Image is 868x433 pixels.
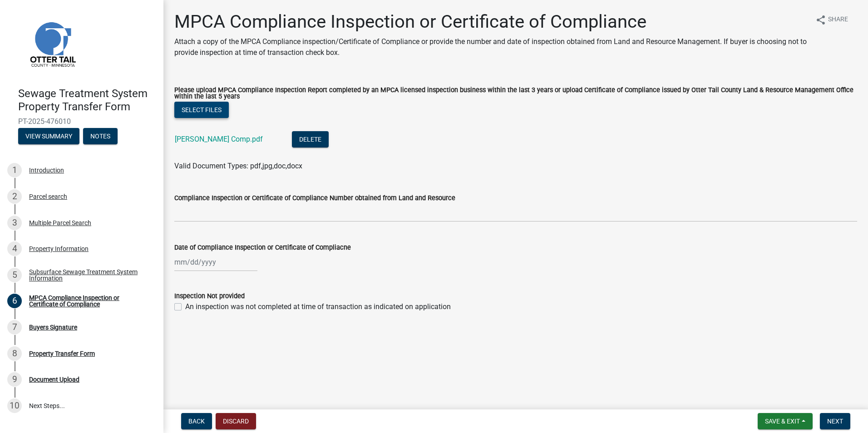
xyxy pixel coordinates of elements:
[292,131,329,148] button: Delete
[174,245,351,251] label: Date of Compliance Inspection or Certificate of Compliacne
[18,117,145,126] span: PT-2025-476010
[175,135,263,143] a: [PERSON_NAME] Comp.pdf
[7,346,22,361] div: 8
[83,128,118,144] button: Notes
[174,11,808,33] h1: MPCA Compliance Inspection or Certificate of Compliance
[174,195,455,202] label: Compliance Inspection or Certificate of Compliance Number obtained from Land and Resource
[188,418,205,425] span: Back
[174,36,808,58] p: Attach a copy of the MPCA Compliance inspection/Certificate of Compliance or provide the number a...
[216,413,256,429] button: Discard
[18,10,86,78] img: Otter Tail County, Minnesota
[7,241,22,256] div: 4
[7,163,22,177] div: 1
[29,376,79,383] div: Document Upload
[7,189,22,204] div: 2
[29,269,149,281] div: Subsurface Sewage Treatment System Information
[7,268,22,282] div: 5
[765,418,800,425] span: Save & Exit
[174,162,302,170] span: Valid Document Types: pdf,jpg,doc,docx
[29,193,67,200] div: Parcel search
[7,216,22,230] div: 3
[7,320,22,335] div: 7
[29,167,64,173] div: Introduction
[83,133,118,140] wm-modal-confirm: Notes
[29,220,91,226] div: Multiple Parcel Search
[185,301,451,312] label: An inspection was not completed at time of transaction as indicated on application
[174,87,857,100] label: Please upload MPCA Compliance Inspection Report completed by an MPCA licensed inspection business...
[820,413,850,429] button: Next
[174,293,245,300] label: Inspection Not provided
[29,295,149,307] div: MPCA Compliance Inspection or Certificate of Compliance
[827,418,843,425] span: Next
[29,246,89,252] div: Property Information
[7,372,22,387] div: 9
[7,399,22,413] div: 10
[18,128,79,144] button: View Summary
[808,11,855,29] button: shareShare
[29,350,95,357] div: Property Transfer Form
[815,15,826,25] i: share
[758,413,813,429] button: Save & Exit
[174,102,229,118] button: Select files
[18,133,79,140] wm-modal-confirm: Summary
[18,87,156,113] h4: Sewage Treatment System Property Transfer Form
[29,324,77,330] div: Buyers Signature
[174,253,257,271] input: mm/dd/yyyy
[292,136,329,144] wm-modal-confirm: Delete Document
[7,294,22,308] div: 6
[828,15,848,25] span: Share
[181,413,212,429] button: Back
